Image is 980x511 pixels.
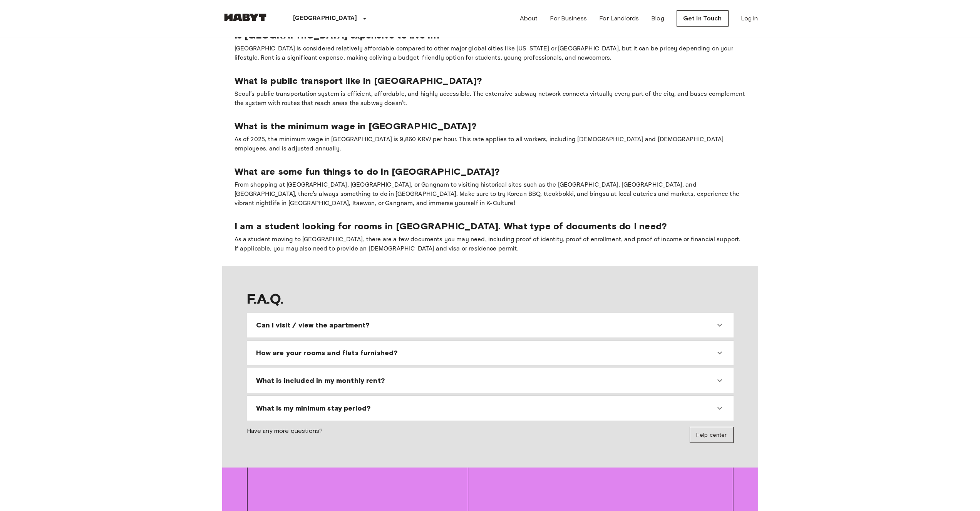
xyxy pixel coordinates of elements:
a: Help center [690,427,734,443]
a: About [520,14,538,23]
span: F.A.Q. [247,291,734,307]
span: What is my minimum stay period? [256,404,371,413]
p: As of 2025, the minimum wage in [GEOGRAPHIC_DATA] is 9,860 KRW per hour. This rate applies to all... [235,135,746,154]
a: For Business [550,14,587,23]
p: I am a student looking for rooms in [GEOGRAPHIC_DATA]. What type of documents do I need? [235,220,746,232]
p: What is public transport like in [GEOGRAPHIC_DATA]? [235,75,746,87]
span: Can I visit / view the apartment? [256,321,370,330]
div: What is included in my monthly rent? [250,371,730,390]
p: As a student moving to [GEOGRAPHIC_DATA], there are a few documents you may need, including proof... [235,235,746,254]
span: Help center [696,432,727,438]
img: Habyt [222,13,268,21]
span: How are your rooms and flats furnished? [256,348,398,357]
a: For Landlords [599,14,639,23]
a: Blog [651,14,664,23]
p: From shopping at [GEOGRAPHIC_DATA], [GEOGRAPHIC_DATA], or Gangnam to visiting historical sites su... [235,180,746,208]
a: Log in [741,14,758,23]
p: Seoul’s public transportation system is efficient, affordable, and highly accessible. The extensi... [235,90,746,108]
a: Get in Touch [677,10,729,27]
p: What is the minimum wage in [GEOGRAPHIC_DATA]? [235,120,746,132]
div: How are your rooms and flats furnished? [250,344,730,362]
div: Can I visit / view the apartment? [250,316,730,334]
p: [GEOGRAPHIC_DATA] [293,14,357,23]
p: What are some fun things to do in [GEOGRAPHIC_DATA]? [235,166,746,177]
p: [GEOGRAPHIC_DATA] is considered relatively affordable compared to other major global cities like ... [235,44,746,63]
span: Have any more questions? [247,427,323,443]
div: What is my minimum stay period? [250,399,730,417]
span: What is included in my monthly rent? [256,376,385,385]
